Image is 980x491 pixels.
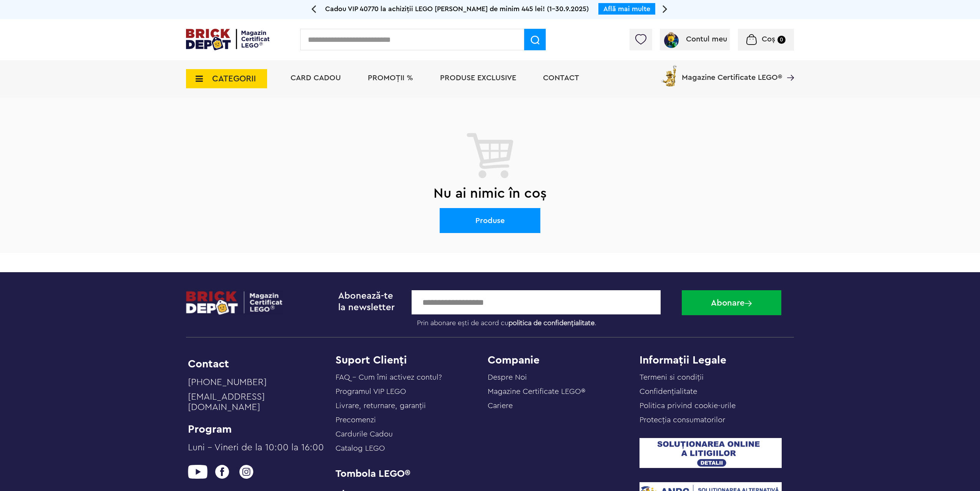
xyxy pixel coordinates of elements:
img: youtube [188,465,208,479]
a: Cardurile Cadou [336,430,393,438]
h2: Nu ai nimic în coș [186,179,794,208]
li: Contact [188,359,326,369]
a: Luni – Vineri de la 10:00 la 16:00 [188,443,326,457]
h4: Suport Clienți [336,355,488,365]
a: Programul VIP LEGO [336,388,406,395]
a: FAQ - Cum îmi activez contul? [336,374,442,381]
h4: Informații Legale [639,355,792,365]
a: [EMAIL_ADDRESS][DOMAIN_NAME] [188,392,326,417]
button: Abonare [682,290,781,315]
span: Magazine Certificate LEGO® [682,64,782,81]
label: Prin abonare ești de acord cu . [412,314,676,327]
span: CATEGORII [212,74,256,83]
a: Termeni si condiții [639,374,704,381]
small: 0 [777,36,786,44]
span: Cadou VIP 40770 la achiziții LEGO [PERSON_NAME] de minim 445 lei! (1-30.9.2025) [325,5,589,12]
a: Contul meu [663,35,727,43]
img: instagram [236,465,256,479]
a: politica de confidențialitate [508,319,595,326]
a: Cariere [488,402,513,410]
a: Contact [543,74,579,82]
a: Confidențialitate [639,388,697,395]
span: Contul meu [686,35,727,43]
a: Magazine Certificate LEGO® [782,64,794,71]
a: Află mai multe [603,5,650,12]
a: Magazine Certificate LEGO® [488,388,585,395]
a: Produse exclusive [440,74,516,82]
a: Tombola LEGO® [336,469,488,479]
a: Protecţia consumatorilor [639,416,725,424]
h4: Companie [488,355,640,365]
span: Abonează-te la newsletter [338,291,395,312]
a: Politica privind cookie-urile [639,402,736,410]
img: footerlogo [186,290,283,315]
a: PROMOȚII % [368,74,413,82]
img: facebook [212,465,232,479]
a: Catalog LEGO [336,445,385,452]
img: SOL [639,438,782,468]
a: Produse [440,208,540,233]
a: Livrare, returnare, garanţii [336,402,426,410]
a: Despre Noi [488,374,527,381]
a: [PHONE_NUMBER] [188,377,326,392]
img: Abonare [745,301,752,306]
a: Precomenzi [336,416,376,424]
li: Program [188,424,326,435]
a: Card Cadou [291,74,341,82]
span: Coș [762,35,775,43]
